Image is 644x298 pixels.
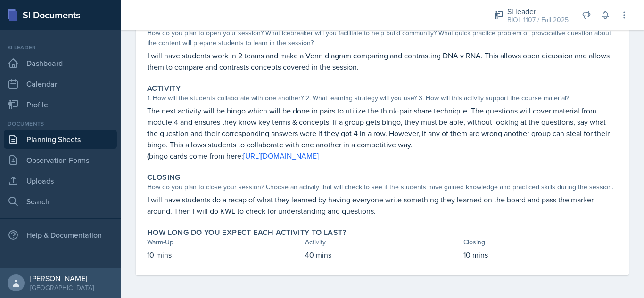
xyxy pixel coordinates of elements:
div: How do you plan to close your session? Choose an activity that will check to see if the students ... [147,182,618,192]
div: Activity [305,237,459,247]
p: 10 mins [147,249,301,260]
div: Help & Documentation [4,226,117,244]
p: The next activity will be bingo which will be done in pairs to utilize the think-pair-share techn... [147,105,618,150]
a: Profile [4,95,117,114]
a: Dashboard [4,54,117,72]
div: How do you plan to open your session? What icebreaker will you facilitate to help build community... [147,28,618,48]
div: Si leader [4,43,117,52]
p: I will have students work in 2 teams and make a Venn diagram comparing and contrasting DNA v RNA.... [147,50,618,72]
label: Closing [147,173,181,182]
div: BIOL 1107 / Fall 2025 [507,15,569,25]
p: 10 mins [463,249,618,260]
div: Warm-Up [147,237,301,247]
a: [URL][DOMAIN_NAME] [243,151,319,161]
div: Closing [463,237,618,247]
a: Observation Forms [4,151,117,169]
a: Calendar [4,74,117,93]
div: 1. How will the students collaborate with one another? 2. What learning strategy will you use? 3.... [147,93,618,103]
a: Search [4,192,117,211]
label: How long do you expect each activity to last? [147,228,346,237]
label: Activity [147,84,181,93]
a: Planning Sheets [4,130,117,149]
div: [GEOGRAPHIC_DATA] [30,283,94,292]
p: (bingo cards come from here: [147,150,618,161]
p: 40 mins [305,249,459,260]
p: I will have students do a recap of what they learned by having everyone write something they lear... [147,194,618,217]
div: [PERSON_NAME] [30,274,94,283]
div: Documents [4,120,117,128]
div: Si leader [507,6,569,17]
a: Uploads [4,171,117,190]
